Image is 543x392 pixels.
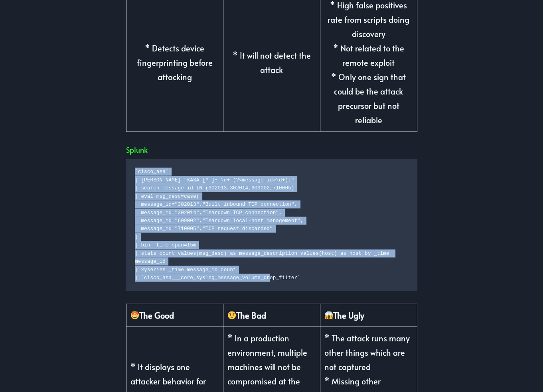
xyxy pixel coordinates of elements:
code: `cisco_asa` | [PERSON_NAME] "%ASA-[^-]+-\d+-(?<message_id>\d+):" | search message_id IN (302013,3... [135,167,408,282]
strong: The Good [130,309,174,321]
h3: Splunk [126,144,417,155]
strong: The Bad [227,309,267,321]
strong: The Ugly [324,309,365,321]
img: 🤩 [131,311,139,319]
img: 😱 [325,311,333,319]
img: 😟 [228,311,236,319]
